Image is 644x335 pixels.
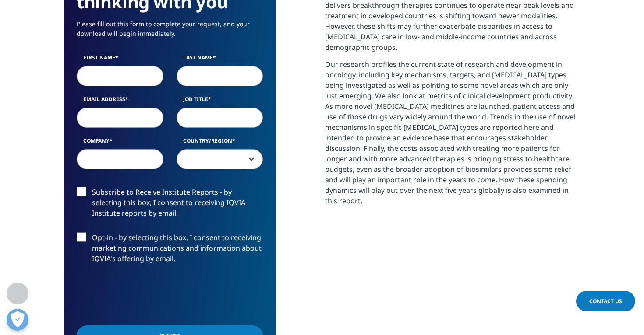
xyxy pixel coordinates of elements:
span: Contact Us [589,297,622,305]
label: Last Name [177,54,263,66]
button: Open Preferences [7,309,28,331]
iframe: reCAPTCHA [77,278,210,312]
label: First Name [77,54,163,66]
label: Company [77,137,163,149]
label: Email Address [77,95,163,108]
label: Subscribe to Receive Institute Reports - by selecting this box, I consent to receiving IQVIA Inst... [77,187,263,223]
p: Our research profiles the current state of research and development in oncology, including key me... [325,59,580,213]
label: Job Title [177,95,263,108]
p: Please fill out this form to complete your request, and your download will begin immediately. [77,19,263,45]
label: Country/Region [177,137,263,149]
a: Contact Us [576,291,635,311]
label: Opt-in - by selecting this box, I consent to receiving marketing communications and information a... [77,232,263,269]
